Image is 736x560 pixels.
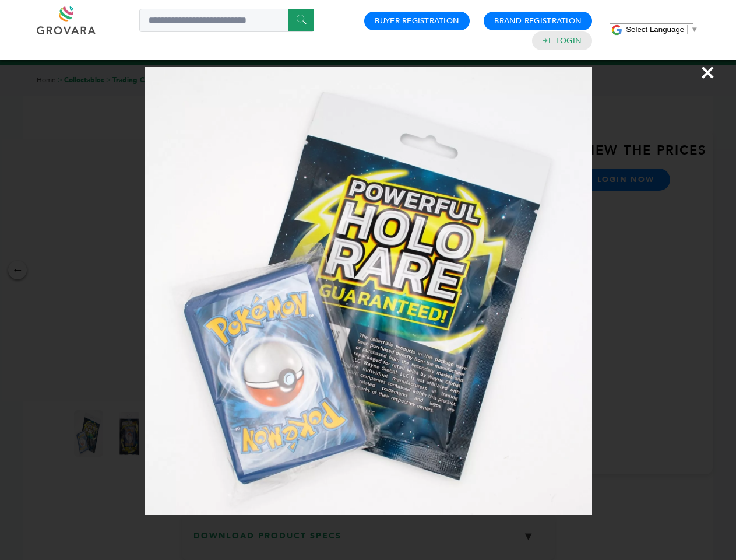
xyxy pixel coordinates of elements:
[687,25,688,34] span: ​
[626,25,684,34] span: Select Language
[691,25,698,34] span: ▼
[626,25,698,34] a: Select Language​
[139,9,314,32] input: Search a product or brand...
[700,56,716,89] span: ×
[375,16,459,26] a: Buyer Registration
[556,36,582,46] a: Login
[145,67,592,515] img: Image Preview
[494,16,582,26] a: Brand Registration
